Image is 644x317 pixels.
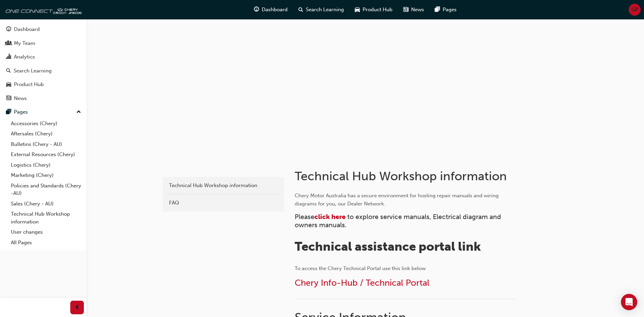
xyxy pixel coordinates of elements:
span: chart-icon [6,54,11,60]
a: User changes [8,227,84,237]
a: pages-iconPages [429,3,462,17]
span: Search Learning [306,6,344,14]
span: to explore service manuals, Electrical diagram and owners manuals. [295,213,503,229]
img: oneconnect [3,3,81,16]
a: External Resources (Chery) [8,149,84,160]
span: pages-icon [435,5,440,14]
a: Accessories (Chery) [8,118,84,129]
a: Logistics (Chery) [8,160,84,170]
a: search-iconSearch Learning [293,3,349,17]
button: Pages [3,106,84,118]
span: car-icon [355,5,360,14]
div: Product Hub [14,81,44,88]
div: Pages [14,108,28,116]
div: News [14,95,27,102]
span: news-icon [403,5,408,14]
h1: Technical Hub Workshop information [295,169,517,184]
a: FAQ [166,197,281,209]
a: click here [314,213,346,221]
span: guage-icon [254,5,259,14]
span: guage-icon [6,27,11,33]
span: Chery Motor Australia has a secure environment for hosting repair manuals and wiring diagrams for... [295,193,500,207]
span: Pages [443,6,457,14]
a: Bulletins (Chery - AU) [8,139,84,150]
div: FAQ [169,199,278,207]
span: pages-icon [6,109,11,115]
span: Product Hub [363,6,392,14]
a: Aftersales (Chery) [8,129,84,139]
a: Technical Hub Workshop information [8,209,84,227]
a: All Pages [8,237,84,248]
span: Dashboard [262,6,288,14]
span: To access the Chery Technical Portal use this link below [295,265,426,271]
div: Dashboard [14,26,40,33]
a: Search Learning [3,65,84,77]
a: Chery Info-Hub / Technical Portal [295,278,429,288]
div: Open Intercom Messenger [621,294,637,310]
div: Technical Hub Workshop information [169,182,278,189]
button: DashboardMy TeamAnalyticsSearch LearningProduct HubNews [3,22,84,106]
span: GP [631,6,638,14]
a: car-iconProduct Hub [349,3,398,17]
span: search-icon [6,68,11,74]
span: search-icon [298,5,303,14]
a: Dashboard [3,23,84,36]
span: Please [295,213,314,221]
a: Technical Hub Workshop information [166,180,281,191]
a: news-iconNews [398,3,429,17]
a: News [3,92,84,105]
div: Analytics [14,53,35,61]
a: Product Hub [3,78,84,91]
span: prev-icon [75,303,80,312]
a: Marketing (Chery) [8,170,84,181]
button: GP [629,4,641,16]
span: News [411,6,424,14]
a: Policies and Standards (Chery -AU) [8,181,84,199]
a: Analytics [3,51,84,63]
span: people-icon [6,40,11,47]
span: car-icon [6,82,11,88]
span: Technical assistance portal link [295,239,481,254]
a: Sales (Chery - AU) [8,199,84,209]
div: My Team [14,39,35,47]
a: My Team [3,37,84,50]
a: guage-iconDashboard [249,3,293,17]
span: up-icon [76,108,81,117]
div: Search Learning [14,67,52,75]
span: news-icon [6,96,11,102]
